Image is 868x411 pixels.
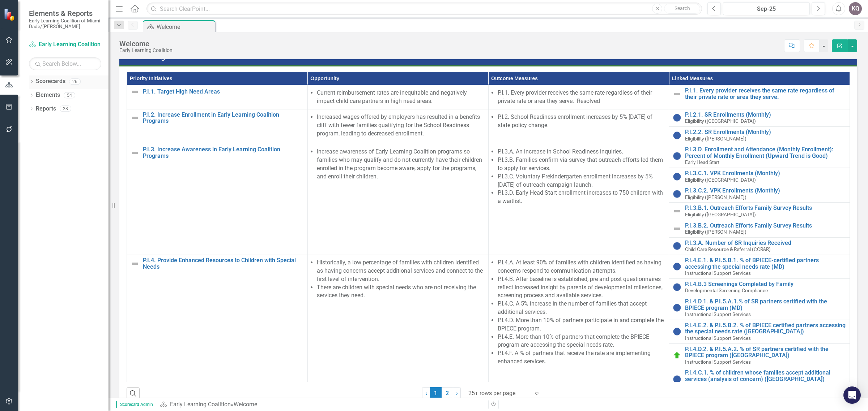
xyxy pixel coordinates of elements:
td: Double-Click to Edit Right Click for Context Menu [669,296,850,320]
span: Instructional Support Services [685,270,751,276]
a: P.I.4.C.1. % of children whose families accept additional services (analysis of concern) ([GEOGRA... [685,369,846,382]
div: Welcome [157,22,213,31]
a: P.I.3.C.1. VPK Enrollments (Monthly) [685,170,846,177]
a: P.I.4.B.3 Screenings Completed by Family [685,281,846,287]
a: Early Learning Coalition [29,40,101,49]
img: No Information [673,303,681,312]
div: Early Learning Coalition [119,48,173,53]
a: P.I.3. Increase Awareness in Early Learning Coalition Programs [143,146,304,159]
span: Eligibility ([GEOGRAPHIC_DATA]) [685,212,756,217]
span: 1 [430,387,442,399]
span: Eligibility ([GEOGRAPHIC_DATA]) [685,118,756,124]
li: Current reimbursement rates are inequitable and negatively impact child care partners in high nee... [317,89,485,105]
img: No Information [673,283,681,291]
span: Early Head Start [685,159,719,165]
td: Double-Click to Edit Right Click for Context Menu [669,85,850,109]
a: P.I.1. Every provider receives the same rate regardless of their private rate or area they serve. [685,87,846,100]
a: Elements [36,91,60,99]
li: P.I.3.C. Voluntary Prekindergarten enrollment increases by 5% [DATE] of outreach campaign launch. [498,173,665,189]
a: P.I.4.E.1. & P.I.5.B.1. % of BPIECE-certified partners accessing the special needs rate (MD) [685,257,846,270]
a: Reports [36,105,56,113]
li: P.I.4.E. More than 10% of partners that complete the BPIECE program are accessing the special nee... [498,333,665,350]
span: Eligibility ([PERSON_NAME]) [685,194,746,200]
img: No Information [673,172,681,181]
td: Double-Click to Edit [307,109,488,144]
li: P.I.3.A. An increase in School Readiness inquiries. [498,148,665,156]
a: P.I.4.E.2. & P.I.5.B.2. % of BPIECE certified partners accessing the special needs rate ([GEOGRAP... [685,322,846,335]
img: No Information [673,375,681,384]
a: Early Learning Coalition [170,401,231,408]
input: Search ClearPoint... [146,3,702,15]
a: P.I.2.1. SR Enrollments (Monthly) [685,112,846,118]
span: Eligibility ([GEOGRAPHIC_DATA]) [685,177,756,183]
td: Double-Click to Edit [307,85,488,109]
span: Eligibility ([PERSON_NAME]) [685,229,746,235]
td: Double-Click to Edit Right Click for Context Menu [669,168,850,185]
a: Scorecards [36,77,65,86]
a: P.I.2.2. SR Enrollments (Monthly) [685,129,846,135]
td: Double-Click to Edit Right Click for Context Menu [669,220,850,237]
img: No Information [673,152,681,160]
span: Eligibility ([PERSON_NAME]) [685,136,746,142]
span: Child Care Resource & Referral (CCR&R) [685,246,771,252]
li: Historically, a low percentage of families with children identified as having concerns accept add... [317,259,485,284]
td: Double-Click to Edit Right Click for Context Menu [669,343,850,367]
img: No Information [673,242,681,250]
img: No Information [673,327,681,336]
li: Increase awareness of Early Learning Coalition programs so families who may qualify and do not cu... [317,148,485,181]
img: Not Defined [131,113,139,122]
button: KQ [849,2,862,15]
a: P.I.3.A. Number of SR Inquiries Received [685,240,846,246]
td: Double-Click to Edit Right Click for Context Menu [669,203,850,220]
li: P.I.3.D. Early Head Start enrollment increases to 750 children with a waitlist. [498,189,665,205]
button: Sep-25 [723,2,810,15]
div: Welcome [234,401,257,408]
div: 26 [69,78,81,85]
td: Double-Click to Edit Right Click for Context Menu [669,320,850,343]
span: Instructional Support Services [685,311,751,317]
li: P.I.4.A. At least 90% of families with children identified as having concerns respond to communic... [498,259,665,275]
img: Not Defined [131,87,139,96]
li: Increased wages offered by employers has resulted in a benefits cliff with fewer families qualify... [317,113,485,138]
li: P.I.2. School Readiness enrollment increases by 5% [DATE] of state policy change. [498,113,665,130]
li: P.I.4.B. After baseline is established, pre and post questionnaires reflect increased insight by ... [498,275,665,300]
img: ClearPoint Strategy [4,8,16,21]
img: Above Target [673,351,681,360]
img: Not Defined [131,259,139,268]
a: P.I.4.D.1. & P.I.5.A.1.% of SR partners certified with the BPIECE program (MD) [685,298,846,311]
div: Open Intercom Messenger [843,386,861,404]
div: » [160,401,483,409]
img: No Information [673,190,681,198]
a: P.I.4. Provide Enhanced Resources to Children with Special Needs [143,257,304,270]
div: 54 [64,92,75,98]
td: Double-Click to Edit [488,144,669,255]
img: Not Defined [673,224,681,233]
img: Not Defined [673,207,681,216]
li: P.I.4.D. More than 10% of partners participate in and complete the BPIECE program. [498,316,665,333]
a: P.I.3.B.1. Outreach Efforts Family Survey Results [685,205,846,211]
button: Search [664,4,700,14]
span: Scorecard Admin [116,401,156,408]
td: Double-Click to Edit Right Click for Context Menu [669,255,850,278]
a: P.I.3.B.2. Outreach Efforts Family Survey Results [685,222,846,229]
td: Double-Click to Edit Right Click for Context Menu [669,367,850,391]
div: 28 [60,106,71,112]
td: Double-Click to Edit [307,144,488,255]
a: P.I.1. Target High Need Areas [143,88,304,95]
small: Early Learning Coalition of Miami Dade/[PERSON_NAME] [29,18,101,30]
li: P.I.4.F. A % of partners that receive the rate are implementing enhanced services. [498,349,665,366]
li: P.I.3.B. Families confirm via survey that outreach efforts led them to apply for services. [498,156,665,173]
td: Double-Click to Edit Right Click for Context Menu [127,85,308,109]
span: ‹ [425,390,427,397]
li: P.I.1. Every provider receives the same rate regardless of their private rate or area they serve.... [498,89,665,105]
span: Elements & Reports [29,9,101,18]
td: Double-Click to Edit Right Click for Context Menu [669,278,850,296]
a: P.I.3.D. Enrollment and Attendance (Monthly Enrollment): Percent of Monthly Enrollment (Upward Tr... [685,146,846,159]
td: Double-Click to Edit Right Click for Context Menu [669,144,850,168]
td: Double-Click to Edit Right Click for Context Menu [127,144,308,255]
div: Welcome [119,40,173,48]
span: Instructional Support Services [685,359,751,365]
li: P.I.4.C. A 5% increase in the number of families that accept additional services. [498,300,665,316]
li: There are children with special needs who are not receiving the services they need. [317,284,485,300]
